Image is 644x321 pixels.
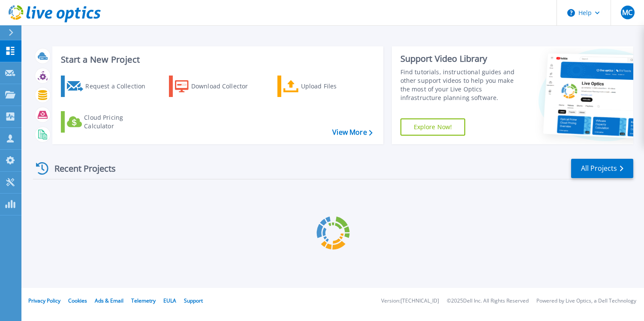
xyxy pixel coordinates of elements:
[400,53,521,64] div: Support Video Library
[191,78,260,95] div: Download Collector
[571,159,633,178] a: All Projects
[277,76,373,97] a: Upload Files
[301,78,370,95] div: Upload Files
[169,76,265,97] a: Download Collector
[33,158,127,179] div: Recent Projects
[28,297,60,304] a: Privacy Policy
[400,68,521,102] div: Find tutorials, instructional guides and other support videos to help you make the most of your L...
[84,113,153,130] div: Cloud Pricing Calculator
[131,297,156,304] a: Telemetry
[184,297,203,304] a: Support
[447,298,529,304] li: © 2025 Dell Inc. All Rights Reserved
[332,128,372,136] a: View More
[68,297,87,304] a: Cookies
[61,55,372,64] h3: Start a New Project
[95,297,123,304] a: Ads & Email
[61,76,156,97] a: Request a Collection
[622,9,632,16] span: MC
[85,78,154,95] div: Request a Collection
[400,118,466,136] a: Explore Now!
[536,298,636,304] li: Powered by Live Optics, a Dell Technology
[381,298,439,304] li: Version: [TECHNICAL_ID]
[61,111,156,133] a: Cloud Pricing Calculator
[163,297,176,304] a: EULA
